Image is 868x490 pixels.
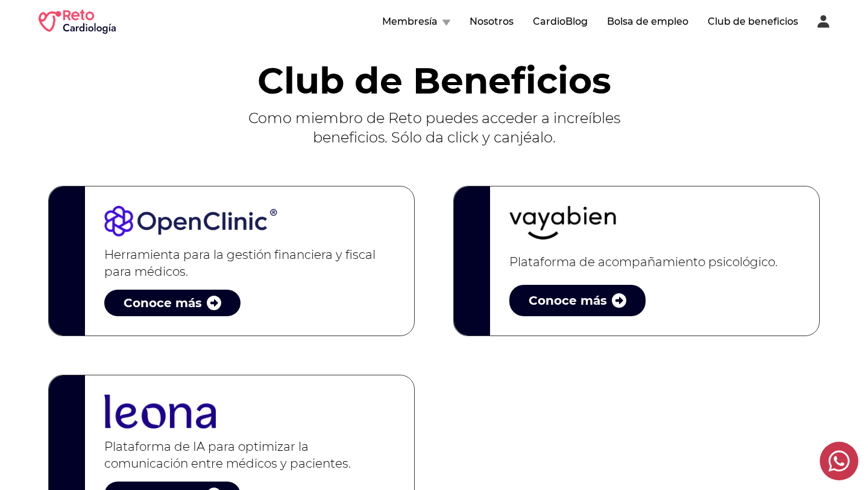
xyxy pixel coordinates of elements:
[104,246,395,280] h3: Herramienta para la gestión financiera y fiscal para médicos.
[533,14,588,29] button: CardioBlog
[104,206,278,237] img: OpenClinic
[529,292,607,309] div: Conoce más
[104,438,395,472] h3: Plataforma de IA para optimizar la comunicación entre médicos y pacientes.
[231,109,637,147] p: Como miembro de Reto puedes acceder a increíbles beneficios. Sólo da click y canjéalo.
[509,206,683,240] img: Vayabien
[382,14,450,29] button: Membresía
[39,10,116,34] img: RETO Cardio Logo
[124,294,202,311] div: Conoce más
[470,14,514,29] button: Nosotros
[607,14,688,29] button: Bolsa de empleo
[509,253,778,275] h3: Plataforma de acompañamiento psicológico.
[104,395,278,428] img: Leona Health
[39,43,829,99] h1: Club de Beneficios
[708,14,798,29] button: Club de beneficios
